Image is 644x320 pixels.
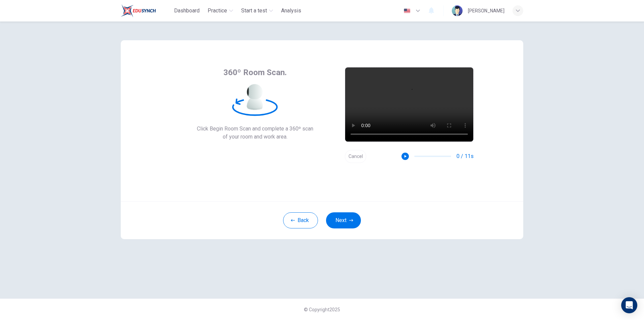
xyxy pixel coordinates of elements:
[197,133,313,141] span: of your room and work area.
[238,5,276,17] button: Start a test
[174,7,200,15] span: Dashboard
[205,5,236,17] button: Practice
[326,212,361,228] button: Next
[223,67,287,78] span: 360º Room Scan.
[197,125,313,133] span: Click Begin Room Scan and complete a 360º scan
[121,4,156,17] img: Train Test logo
[208,7,227,15] span: Practice
[621,297,637,313] div: Open Intercom Messenger
[452,5,463,16] img: Profile picture
[171,5,202,17] button: Dashboard
[281,7,301,15] span: Analysis
[278,5,304,17] button: Analysis
[403,8,411,13] img: en
[283,212,318,228] button: Back
[457,152,474,160] span: 0 / 11s
[304,307,340,312] span: © Copyright 2025
[468,7,504,15] div: [PERSON_NAME]
[241,7,267,15] span: Start a test
[121,4,171,17] a: Train Test logo
[345,150,366,163] button: Cancel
